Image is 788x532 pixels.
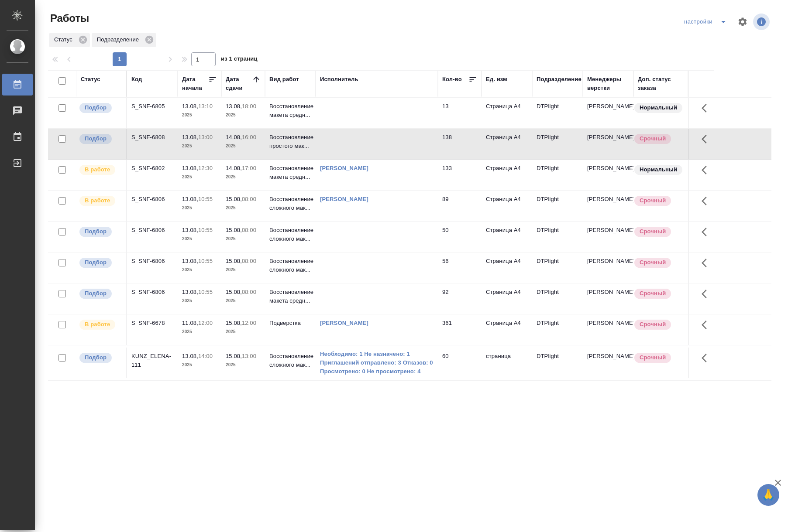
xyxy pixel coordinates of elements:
[226,353,242,359] p: 15.08,
[226,196,242,202] p: 15.08,
[242,196,256,202] p: 08:00
[182,297,217,305] p: 2025
[131,319,173,327] div: S_SNF-6678
[640,165,677,174] p: Нормальный
[182,75,208,92] div: Дата начала
[242,103,256,109] p: 18:00
[732,11,753,32] span: Настроить таблицу
[242,289,256,295] p: 08:00
[640,258,666,267] p: Срочный
[269,133,311,150] p: Восстановление простого мак...
[269,288,311,305] p: Восстановление макета средн...
[482,348,532,378] td: страница
[320,350,434,376] a: Необходимо: 1 Не назначено: 1 Приглашений отправлено: 3 Отказов: 0 Просмотрено: 0 Не просмотрено: 4
[198,289,213,295] p: 10:55
[242,134,256,140] p: 16:00
[269,195,311,212] p: Восстановление сложного мак...
[97,35,142,44] p: Подразделение
[85,196,110,205] p: В работе
[226,142,261,150] p: 2025
[242,258,256,264] p: 08:00
[226,297,261,305] p: 2025
[182,320,198,326] p: 11.08,
[226,103,242,109] p: 13.08,
[182,353,198,359] p: 13.08,
[269,319,311,327] p: Подверстка
[79,102,122,114] div: Можно подбирать исполнителей
[532,129,583,159] td: DTPlight
[640,134,666,143] p: Срочный
[482,252,532,283] td: Страница А4
[79,288,122,300] div: Можно подбирать исполнителей
[182,196,198,202] p: 13.08,
[438,348,482,378] td: 60
[131,288,173,297] div: S_SNF-6806
[198,258,213,264] p: 10:55
[226,227,242,233] p: 15.08,
[85,320,110,329] p: В работе
[587,102,629,111] p: [PERSON_NAME]
[486,75,507,84] div: Ед. изм
[131,226,173,235] div: S_SNF-6806
[532,314,583,345] td: DTPlight
[226,320,242,326] p: 15.08,
[131,75,142,84] div: Код
[182,227,198,233] p: 13.08,
[587,319,629,327] p: [PERSON_NAME]
[81,75,100,84] div: Статус
[226,289,242,295] p: 15.08,
[438,283,482,314] td: 92
[85,134,107,143] p: Подбор
[482,314,532,345] td: Страница А4
[198,103,213,109] p: 13:10
[79,133,122,145] div: Можно подбирать исполнителей
[482,160,532,190] td: Страница А4
[587,226,629,235] p: [PERSON_NAME]
[182,361,217,369] p: 2025
[226,111,261,119] p: 2025
[640,289,666,298] p: Срочный
[532,98,583,128] td: DTPlight
[682,15,732,29] div: split button
[640,320,666,329] p: Срочный
[226,204,261,212] p: 2025
[587,164,629,173] p: [PERSON_NAME]
[482,191,532,221] td: Страница А4
[696,191,717,211] button: Здесь прячутся важные кнопки
[753,14,771,30] span: Посмотреть информацию
[696,129,717,150] button: Здесь прячутся важные кнопки
[182,165,198,171] p: 13.08,
[320,196,368,202] a: [PERSON_NAME]
[438,314,482,345] td: 361
[587,257,629,266] p: [PERSON_NAME]
[269,102,311,119] p: Восстановление макета средн...
[640,353,666,362] p: Срочный
[532,252,583,283] td: DTPlight
[269,164,311,181] p: Восстановление макета средн...
[198,165,213,171] p: 12:30
[242,227,256,233] p: 08:00
[226,361,261,369] p: 2025
[226,165,242,171] p: 14.08,
[85,258,107,267] p: Подбор
[269,352,311,369] p: Восстановление сложного мак...
[85,103,107,112] p: Подбор
[85,289,107,298] p: Подбор
[182,204,217,212] p: 2025
[320,165,368,171] a: [PERSON_NAME]
[242,165,256,171] p: 17:00
[79,257,122,269] div: Можно подбирать исполнителей
[49,33,90,47] div: Статус
[131,195,173,204] div: S_SNF-6806
[482,283,532,314] td: Страница А4
[226,134,242,140] p: 14.08,
[532,222,583,252] td: DTPlight
[182,266,217,274] p: 2025
[532,160,583,190] td: DTPlight
[182,327,217,336] p: 2025
[696,252,717,273] button: Здесь прячутся важные кнопки
[79,195,122,207] div: Исполнитель выполняет работу
[482,222,532,252] td: Страница А4
[182,142,217,150] p: 2025
[640,227,666,236] p: Срочный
